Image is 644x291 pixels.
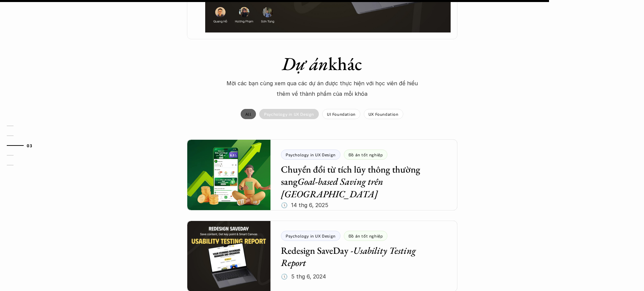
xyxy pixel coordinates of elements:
[282,52,328,75] em: Dự án
[221,78,424,99] p: Mời các bạn cùng xem qua các dự án được thực hiện với học viên để hiểu thêm về thành phẩm của mỗi...
[264,112,314,116] p: Psychology in UX Design
[7,141,39,150] a: 03
[187,139,457,210] a: Psychology in UX DesignĐồ án tốt nghiệpChuyển đổi từ tích lũy thông thường sangGoal-based Saving ...
[368,112,399,116] p: UX Foundation
[27,143,32,148] strong: 03
[204,53,440,75] h1: khác
[245,112,251,116] p: All
[327,112,356,116] p: UI Foundation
